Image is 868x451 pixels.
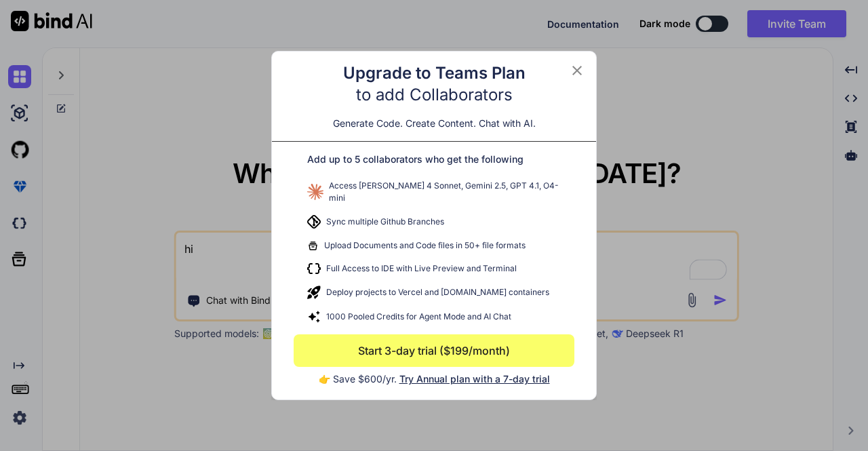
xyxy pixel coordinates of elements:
[294,210,574,234] div: Sync multiple Github Branches
[294,280,574,305] div: Deploy projects to Vercel and [DOMAIN_NAME] containers
[294,305,574,329] div: 1000 Pooled Credits for Agent Mode and AI Chat
[356,84,513,106] p: to add Collaborators
[294,234,574,257] div: Upload Documents and Code files in 50+ file formats
[294,367,574,386] p: 👉 Save $600/yr.
[294,153,574,174] div: Add up to 5 collaborators who get the following
[343,62,526,84] h2: Upgrade to Teams Plan
[294,174,574,210] div: Access [PERSON_NAME] 4 Sonnet, Gemini 2.5, GPT 4.1, O4-mini
[294,257,574,280] div: Full Access to IDE with Live Preview and Terminal
[294,334,574,367] button: Start 3-day trial ($199/month)
[333,117,536,130] p: Generate Code. Create Content. Chat with AI.
[399,373,550,385] span: Try Annual plan with a 7-day trial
